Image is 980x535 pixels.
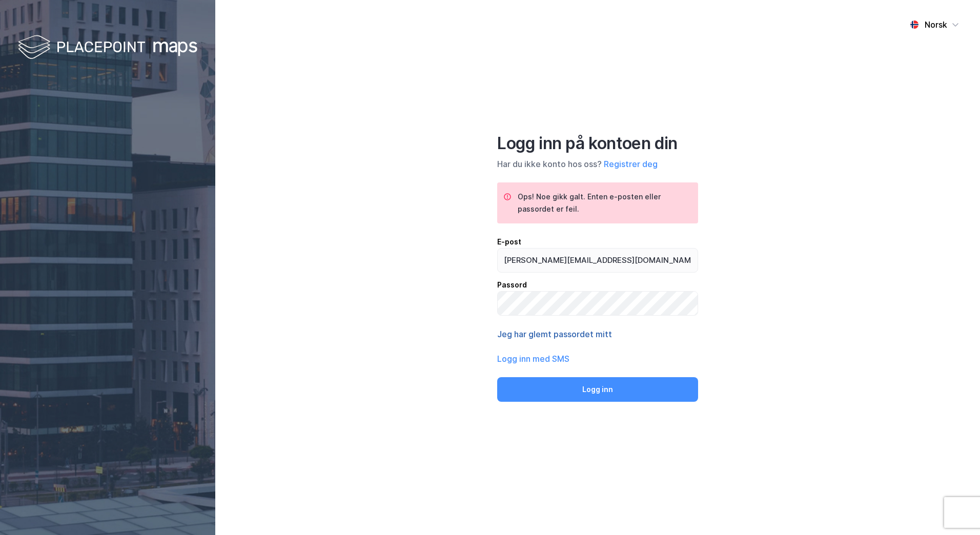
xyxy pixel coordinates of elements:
[929,486,980,535] iframe: Chat Widget
[497,328,612,340] button: Jeg har glemt passordet mitt
[497,236,698,248] div: E-post
[497,279,698,291] div: Passord
[497,133,698,154] div: Logg inn på kontoen din
[604,158,658,170] button: Registrer deg
[925,18,947,31] div: Norsk
[497,158,698,170] div: Har du ikke konto hos oss?
[497,377,698,402] button: Logg inn
[518,191,690,215] div: Ops! Noe gikk galt. Enten e-posten eller passordet er feil.
[18,33,197,63] img: logo-white.f07954bde2210d2a523dddb988cd2aa7.svg
[497,353,569,365] button: Logg inn med SMS
[929,486,980,535] div: Kontrollprogram for chat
